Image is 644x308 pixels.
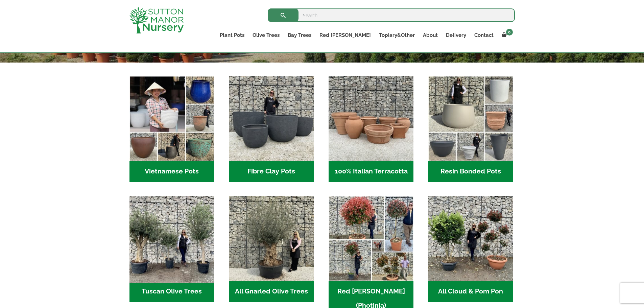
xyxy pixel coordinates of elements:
[268,8,515,22] input: Search...
[428,76,513,161] img: Home - 67232D1B A461 444F B0F6 BDEDC2C7E10B 1 105 c
[428,161,513,182] h2: Resin Bonded Pots
[329,76,413,182] a: Visit product category 100% Italian Terracotta
[129,196,214,302] a: Visit product category Tuscan Olive Trees
[229,281,314,302] h2: All Gnarled Olive Trees
[428,196,513,302] a: Visit product category All Cloud & Pom Pon
[229,161,314,182] h2: Fibre Clay Pots
[229,196,314,281] img: Home - 5833C5B7 31D0 4C3A 8E42 DB494A1738DB
[506,29,513,35] span: 0
[248,30,284,40] a: Olive Trees
[284,30,315,40] a: Bay Trees
[129,161,214,182] h2: Vietnamese Pots
[229,76,314,182] a: Visit product category Fibre Clay Pots
[127,194,216,283] img: Home - 7716AD77 15EA 4607 B135 B37375859F10
[419,30,442,40] a: About
[129,281,214,302] h2: Tuscan Olive Trees
[442,30,470,40] a: Delivery
[498,30,515,40] a: 0
[428,281,513,302] h2: All Cloud & Pom Pon
[129,76,214,161] img: Home - 6E921A5B 9E2F 4B13 AB99 4EF601C89C59 1 105 c
[216,30,248,40] a: Plant Pots
[329,76,413,161] img: Home - 1B137C32 8D99 4B1A AA2F 25D5E514E47D 1 105 c
[229,196,314,302] a: Visit product category All Gnarled Olive Trees
[428,76,513,182] a: Visit product category Resin Bonded Pots
[375,30,419,40] a: Topiary&Other
[329,196,413,281] img: Home - F5A23A45 75B5 4929 8FB2 454246946332
[428,196,513,281] img: Home - A124EB98 0980 45A7 B835 C04B779F7765
[129,76,214,182] a: Visit product category Vietnamese Pots
[229,76,314,161] img: Home - 8194B7A3 2818 4562 B9DD 4EBD5DC21C71 1 105 c 1
[315,30,375,40] a: Red [PERSON_NAME]
[470,30,498,40] a: Contact
[329,161,413,182] h2: 100% Italian Terracotta
[129,7,184,33] img: logo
